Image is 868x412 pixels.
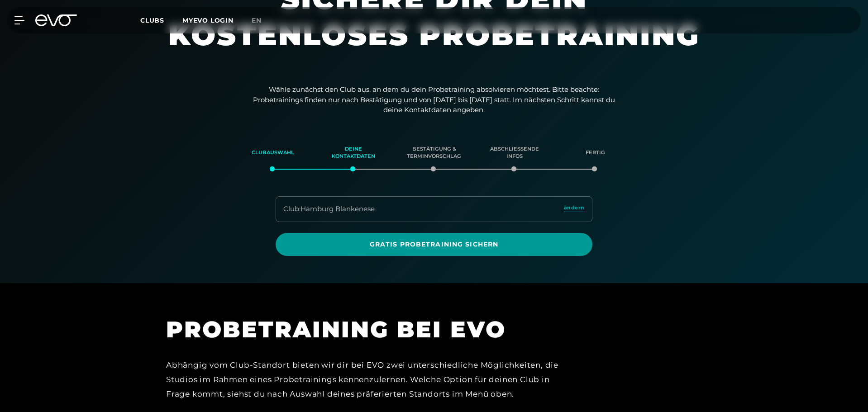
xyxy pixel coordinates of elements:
div: Clubauswahl [244,141,302,165]
span: en [252,16,262,24]
div: Abhängig vom Club-Standort bieten wir dir bei EVO zwei unterschiedliche Möglichkeiten, die Studio... [166,358,573,402]
div: Deine Kontaktdaten [324,141,382,165]
div: Bestätigung & Terminvorschlag [405,141,463,165]
p: Wähle zunächst den Club aus, an dem du dein Probetraining absolvieren möchtest. Bitte beachte: Pr... [253,85,615,115]
h1: PROBETRAINING BEI EVO [166,315,573,344]
a: en [252,15,272,26]
div: Abschließende Infos [486,141,544,165]
span: Gratis Probetraining sichern [297,240,571,249]
a: ändern [564,204,585,214]
span: Clubs [140,16,164,24]
div: Fertig [566,141,624,165]
a: MYEVO LOGIN [182,16,234,24]
a: Clubs [140,16,182,24]
a: Gratis Probetraining sichern [276,233,592,256]
div: Club : Hamburg Blankenese [283,204,375,214]
span: ändern [564,204,585,212]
